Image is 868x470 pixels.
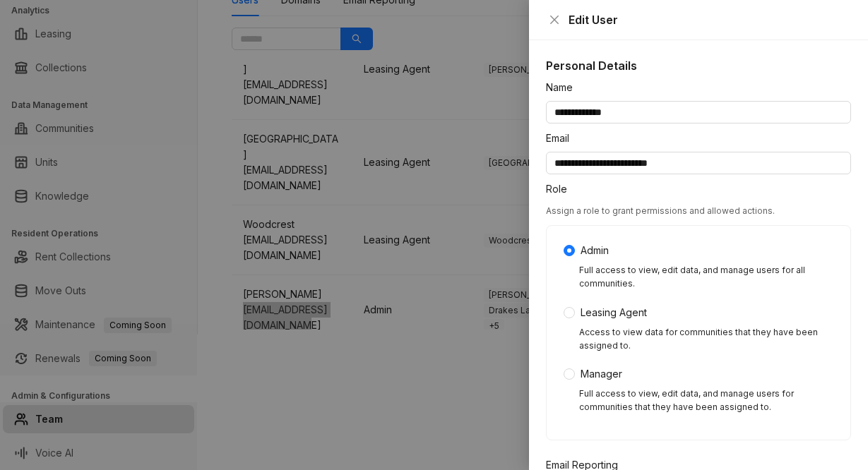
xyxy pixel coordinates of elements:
div: Edit User [569,11,851,28]
label: Name [546,80,582,95]
button: Close [546,11,563,28]
span: close [549,14,560,25]
span: Admin [575,243,614,258]
input: Name [546,101,851,123]
span: Leasing Agent [575,305,653,320]
input: Email [546,152,851,174]
span: Manager [575,366,628,382]
label: Role [546,181,576,197]
label: Email [546,131,578,146]
div: Full access to view, edit data, and manage users for communities that they have been assigned to. [579,387,833,414]
h5: Personal Details [546,57,851,74]
span: Assign a role to grant permissions and allowed actions. [546,205,775,216]
div: Access to view data for communities that they have been assigned to. [579,326,833,353]
div: Full access to view, edit data, and manage users for all communities. [579,264,833,291]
